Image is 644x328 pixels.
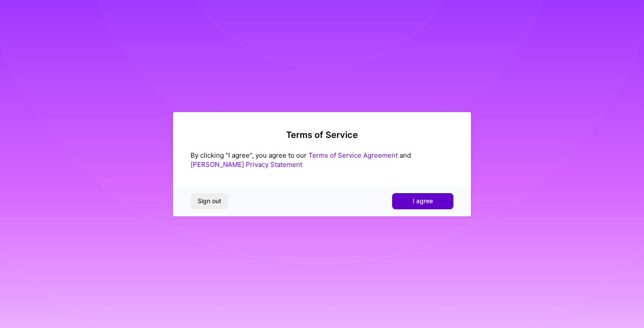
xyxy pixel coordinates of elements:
span: Sign out [198,197,221,205]
h2: Terms of Service [191,130,453,140]
a: Terms of Service Agreement [308,151,398,159]
button: Sign out [191,193,228,209]
div: By clicking "I agree", you agree to our and [191,151,453,169]
a: [PERSON_NAME] Privacy Statement [191,160,302,169]
span: I agree [413,197,433,205]
button: I agree [392,193,453,209]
